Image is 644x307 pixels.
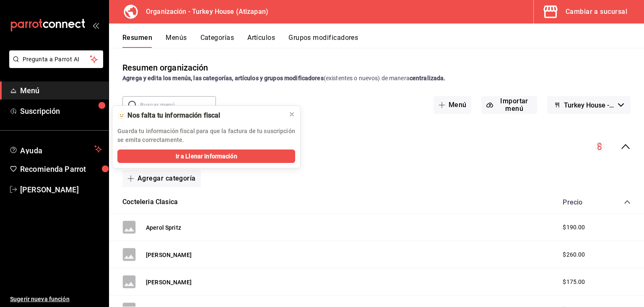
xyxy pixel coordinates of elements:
a: Pregunta a Parrot AI [6,61,103,70]
strong: centralizada. [410,75,446,81]
button: Cocteleria Clasica [122,197,178,207]
span: $175.00 [563,278,585,286]
div: Cambiar a sucursal [566,6,627,18]
button: Importar menú [481,96,537,114]
button: [PERSON_NAME] [146,278,192,286]
button: Resumen [122,34,152,48]
span: Turkey House - Borrador [564,101,615,109]
span: $190.00 [563,223,585,232]
span: $260.00 [563,250,585,259]
div: collapse-menu-row [109,127,644,166]
span: Sugerir nueva función [10,295,102,304]
div: 🫥 Nos falta tu información fiscal [117,111,282,120]
h3: Organización - Turkey House (Atizapan) [139,7,268,17]
button: Artículos [247,34,275,48]
span: Pregunta a Parrot AI [23,55,90,64]
button: Menús [166,34,187,48]
button: Aperol Spritz [146,223,181,232]
button: Turkey House - Borrador [547,96,631,114]
button: open_drawer_menu [92,22,99,29]
span: Ayuda [20,144,91,154]
span: Suscripción [20,105,102,117]
span: [PERSON_NAME] [20,184,102,195]
div: navigation tabs [122,34,644,48]
div: Precio [554,198,608,206]
input: Buscar menú [140,97,216,113]
div: Resumen organización [122,61,208,74]
button: Grupos modificadores [288,34,358,48]
p: Guarda tu información fiscal para que la factura de tu suscripción se emita correctamente. [117,127,295,144]
button: Agregar categoría [122,170,201,187]
button: Categorías [200,34,234,48]
span: Recomienda Parrot [20,163,102,175]
button: [PERSON_NAME] [146,251,192,259]
div: (existentes o nuevos) de manera [122,74,631,83]
strong: Agrega y edita los menús, las categorías, artículos y grupos modificadores [122,75,324,81]
button: collapse-category-row [624,199,631,205]
button: Ir a Llenar Información [117,150,295,163]
button: Pregunta a Parrot AI [9,50,103,68]
span: Ir a Llenar Información [176,152,237,161]
span: Menú [20,85,102,96]
button: Menú [434,96,472,114]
